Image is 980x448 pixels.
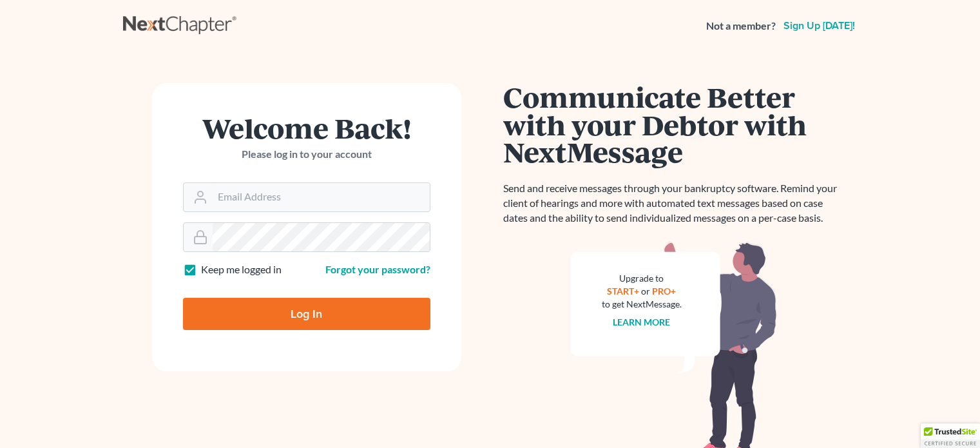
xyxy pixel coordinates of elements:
label: Keep me logged in [201,262,282,277]
a: Learn more [613,317,670,327]
a: PRO+ [652,286,676,297]
input: Email Address [213,183,430,211]
strong: Not a member? [706,19,776,34]
h1: Welcome Back! [183,114,430,142]
div: Upgrade to [602,272,682,285]
a: Sign up [DATE]! [781,21,858,31]
p: Please log in to your account [183,147,430,162]
div: TrustedSite Certified [921,424,980,448]
p: Send and receive messages through your bankruptcy software. Remind your client of hearings and mo... [503,181,845,226]
a: Forgot your password? [325,263,430,275]
div: to get NextMessage. [602,298,682,311]
input: Log In [183,298,430,330]
h1: Communicate Better with your Debtor with NextMessage [503,83,845,166]
a: START+ [607,286,639,297]
span: or [641,286,650,297]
